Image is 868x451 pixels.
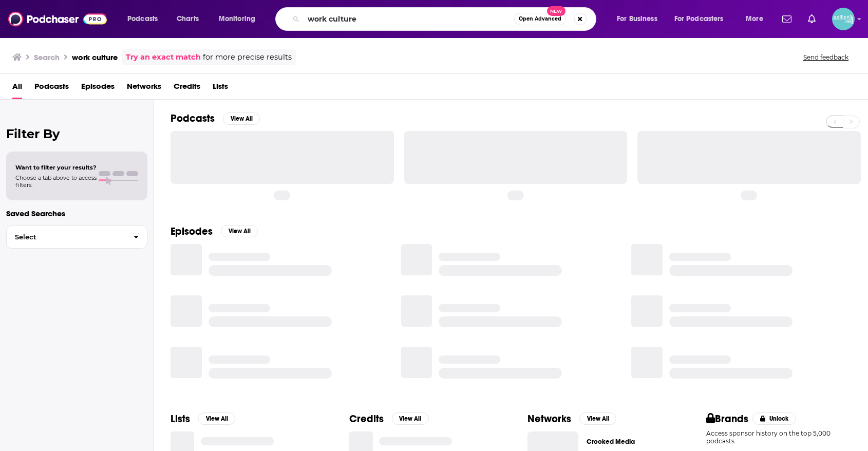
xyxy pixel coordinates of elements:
[6,126,147,141] h2: Filter By
[15,174,97,189] span: Choose a tab above to access filters.
[198,412,235,425] button: View All
[349,412,429,425] a: CreditsView All
[6,225,147,249] button: Select
[349,412,384,425] h2: Credits
[219,12,255,26] span: Monitoring
[752,412,796,425] button: Unlock
[668,11,739,27] button: open menu
[171,112,215,125] h2: Podcasts
[15,164,97,171] span: Want to filter your results?
[392,412,429,425] button: View All
[746,12,763,26] span: More
[126,51,201,63] a: Try an exact match
[223,112,260,125] button: View All
[804,10,820,28] a: Show notifications dropdown
[8,9,107,29] img: Podchaser - Follow, Share and Rate Podcasts
[81,78,115,99] a: Episodes
[177,12,199,26] span: Charts
[72,52,118,62] h3: work culture
[832,8,855,30] span: Logged in as JessicaPellien
[127,12,158,26] span: Podcasts
[171,412,190,425] h2: Lists
[7,234,125,240] span: Select
[527,412,571,425] h2: Networks
[34,52,60,62] h3: Search
[674,12,724,26] span: For Podcasters
[174,78,200,99] a: Credits
[579,412,616,425] button: View All
[171,112,260,125] a: PodcastsView All
[6,209,147,218] p: Saved Searches
[706,429,852,445] p: Access sponsor history on the top 5,000 podcasts.
[739,11,776,27] button: open menu
[832,8,855,30] button: Show profile menu
[171,225,213,238] h2: Episodes
[213,78,228,99] a: Lists
[203,51,292,63] span: for more precise results
[171,412,235,425] a: ListsView All
[519,16,561,22] span: Open Advanced
[285,7,606,31] div: Search podcasts, credits, & more...
[800,53,852,62] button: Send feedback
[587,438,635,446] span: Crooked Media
[304,11,514,27] input: Search podcasts, credits, & more...
[120,11,171,27] button: open menu
[170,11,205,27] a: Charts
[832,8,855,30] img: User Profile
[34,78,69,99] a: Podcasts
[706,412,749,425] h2: Brands
[610,11,670,27] button: open menu
[514,13,566,25] button: Open AdvancedNew
[127,78,161,99] a: Networks
[221,225,258,237] button: View All
[617,12,657,26] span: For Business
[212,11,269,27] button: open menu
[12,78,22,99] a: All
[778,10,796,28] a: Show notifications dropdown
[527,412,616,425] a: NetworksView All
[547,6,565,16] span: New
[171,225,258,238] a: EpisodesView All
